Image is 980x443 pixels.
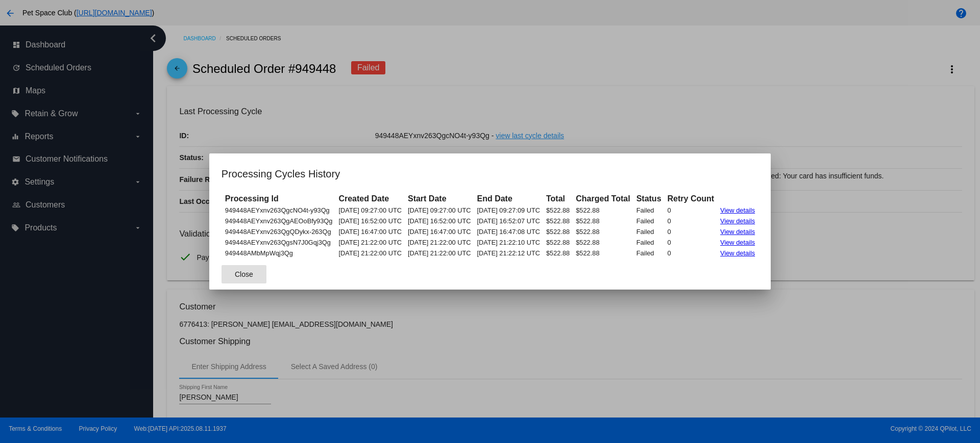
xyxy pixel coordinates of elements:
[474,205,543,215] td: [DATE] 09:27:09 UTC
[405,193,474,204] th: Start Date
[573,205,632,215] td: $522.88
[223,216,335,226] td: 949448AEYxnv263QgAEOoBfy93Qg
[222,265,266,283] button: Close dialog
[665,238,717,247] td: 0
[634,193,664,204] th: Status
[474,227,543,237] td: [DATE] 16:47:08 UTC
[634,238,664,247] td: Failed
[665,216,717,226] td: 0
[573,227,632,237] td: $522.88
[665,193,717,204] th: Retry Count
[223,227,335,237] td: 949448AEYxnv263QgQDykx-263Qg
[665,205,717,215] td: 0
[720,249,755,257] a: View details
[474,248,543,258] td: [DATE] 21:22:12 UTC
[544,248,572,258] td: $522.88
[544,205,572,215] td: $522.88
[634,248,664,258] td: Failed
[634,216,664,226] td: Failed
[720,239,755,246] a: View details
[720,206,755,214] a: View details
[223,248,335,258] td: 949448AMbMpWqj3Qg
[336,238,404,247] td: [DATE] 21:22:00 UTC
[544,227,572,237] td: $522.88
[405,205,474,215] td: [DATE] 09:27:00 UTC
[336,227,404,237] td: [DATE] 16:47:00 UTC
[634,205,664,215] td: Failed
[573,248,632,258] td: $522.88
[474,216,543,226] td: [DATE] 16:52:07 UTC
[336,193,404,204] th: Created Date
[405,248,474,258] td: [DATE] 21:22:00 UTC
[665,248,717,258] td: 0
[405,227,474,237] td: [DATE] 16:47:00 UTC
[634,227,664,237] td: Failed
[544,238,572,247] td: $522.88
[405,216,474,226] td: [DATE] 16:52:00 UTC
[223,193,335,204] th: Processing Id
[474,193,543,204] th: End Date
[544,193,572,204] th: Total
[336,205,404,215] td: [DATE] 09:27:00 UTC
[336,248,404,258] td: [DATE] 21:22:00 UTC
[474,238,543,247] td: [DATE] 21:22:10 UTC
[223,238,335,247] td: 949448AEYxnv263QgsN7J0Gqj3Qg
[544,216,572,226] td: $522.88
[573,238,632,247] td: $522.88
[665,227,717,237] td: 0
[222,166,758,182] h1: Processing Cycles History
[405,238,474,247] td: [DATE] 21:22:00 UTC
[720,217,755,225] a: View details
[720,228,755,236] a: View details
[235,270,253,278] span: Close
[336,216,404,226] td: [DATE] 16:52:00 UTC
[573,216,632,226] td: $522.88
[573,193,632,204] th: Charged Total
[223,205,335,215] td: 949448AEYxnv263QgcNO4t-y93Qg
